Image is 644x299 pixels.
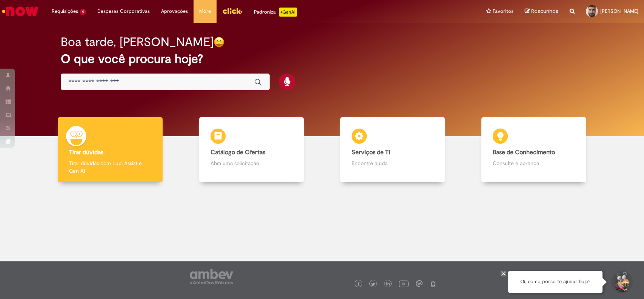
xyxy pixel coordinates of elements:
img: ServiceNow [1,4,40,19]
button: Iniciar Conversa de Suporte [610,271,633,293]
span: Favoritos [493,8,513,15]
b: Catálogo de Ofertas [211,149,265,156]
div: Padroniza [254,8,297,17]
a: Tirar dúvidas Tirar dúvidas com Lupi Assist e Gen Ai [40,117,181,182]
a: Serviços de TI Encontre ajuda [322,117,463,182]
img: logo_footer_linkedin.png [386,282,390,287]
span: Rascunhos [531,8,558,15]
span: [PERSON_NAME] [600,8,638,14]
div: Oi, como posso te ajudar hoje? [508,271,603,293]
a: Rascunhos [525,8,558,15]
img: logo_footer_workplace.png [416,280,423,287]
img: happy-face.png [214,37,224,48]
img: click_logo_yellow_360x200.png [222,5,243,17]
img: logo_footer_twitter.png [371,282,375,286]
b: Base de Conhecimento [493,149,555,156]
span: 4 [80,9,86,15]
p: Encontre ajuda [352,159,434,167]
span: Despesas Corporativas [97,8,150,15]
p: Consulte e aprenda [493,159,575,167]
span: Aprovações [161,8,188,15]
p: Tirar dúvidas com Lupi Assist e Gen Ai [69,159,151,175]
b: Serviços de TI [352,149,390,156]
img: logo_footer_ambev_rotulo_gray.png [190,269,233,284]
span: More [199,8,211,15]
p: +GenAi [279,8,297,17]
a: Catálogo de Ofertas Abra uma solicitação [181,117,322,182]
h2: Boa tarde, [PERSON_NAME] [61,35,214,49]
img: logo_footer_youtube.png [399,279,409,288]
img: logo_footer_facebook.png [357,282,360,286]
p: Abra uma solicitação [211,159,293,167]
b: Tirar dúvidas [69,149,103,156]
img: logo_footer_naosei.png [430,280,437,287]
span: Requisições [52,8,78,15]
h2: O que você procura hoje? [61,52,583,66]
a: Base de Conhecimento Consulte e aprenda [463,117,604,182]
